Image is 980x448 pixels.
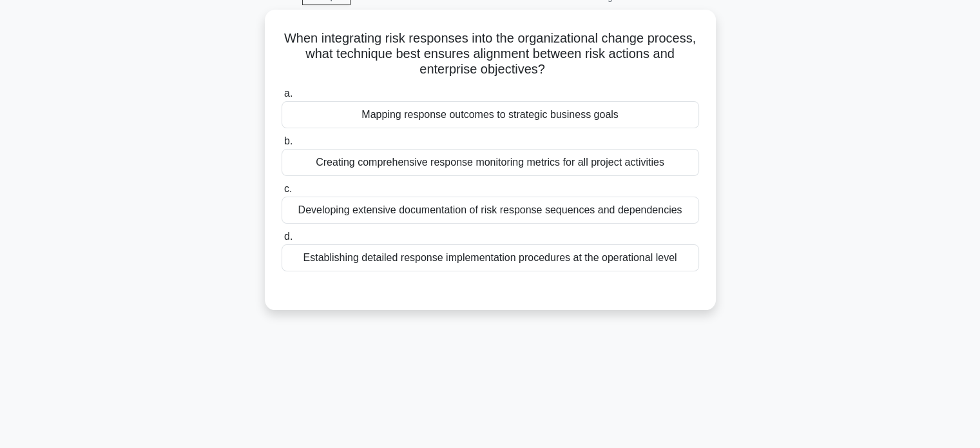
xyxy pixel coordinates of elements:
span: b. [284,135,293,146]
div: Mapping response outcomes to strategic business goals [282,101,699,128]
span: a. [284,88,293,99]
div: Creating comprehensive response monitoring metrics for all project activities [282,149,699,176]
div: Establishing detailed response implementation procedures at the operational level [282,244,699,271]
div: Developing extensive documentation of risk response sequences and dependencies [282,197,699,224]
span: c. [284,183,292,194]
h5: When integrating risk responses into the organizational change process, what technique best ensur... [280,30,700,78]
span: d. [284,231,293,242]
